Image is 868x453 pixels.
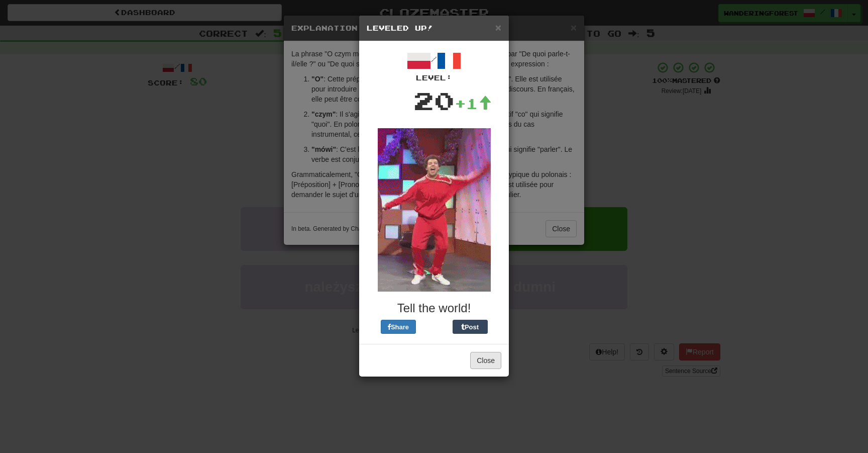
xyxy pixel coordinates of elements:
[367,49,501,83] div: /
[367,302,501,315] h3: Tell the world!
[381,320,416,334] button: Share
[495,22,501,33] button: Close
[378,128,491,292] img: red-jumpsuit-0a91143f7507d151a8271621424c3ee7c84adcb3b18e0b5e75c121a86a6f61d6.gif
[453,320,488,334] button: Post
[367,23,501,33] h5: Leveled Up!
[413,83,455,118] div: 20
[367,73,501,83] div: Level:
[455,94,492,114] div: +1
[416,320,453,334] iframe: X Post Button
[495,22,501,33] span: ×
[470,352,501,369] button: Close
